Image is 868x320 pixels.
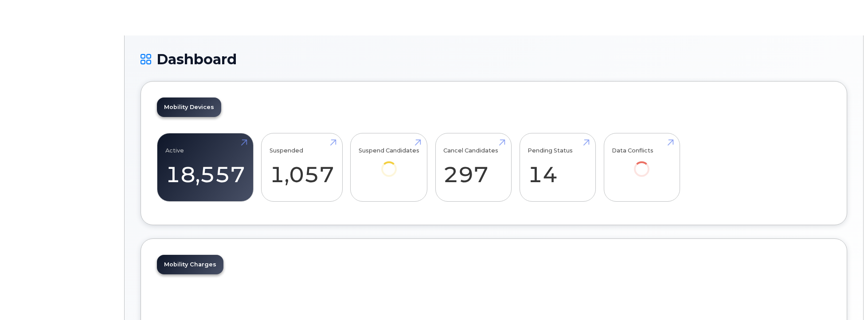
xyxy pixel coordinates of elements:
[528,138,587,197] a: Pending Status 14
[443,138,503,197] a: Cancel Candidates 297
[157,98,221,117] a: Mobility Devices
[157,255,223,274] a: Mobility Charges
[359,138,419,189] a: Suspend Candidates
[612,138,672,189] a: Data Conflicts
[141,51,847,67] h1: Dashboard
[270,138,334,197] a: Suspended 1,057
[165,138,245,197] a: Active 18,557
